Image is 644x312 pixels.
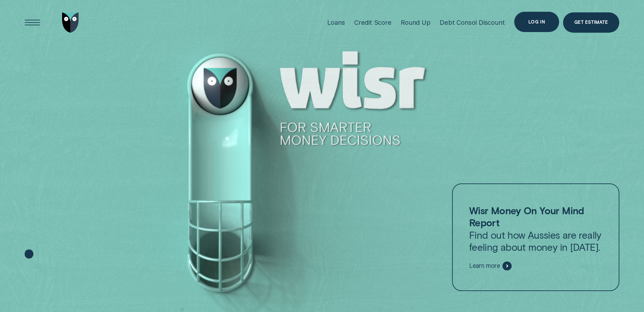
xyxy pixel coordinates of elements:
div: Credit Score [354,18,392,26]
div: Loans [327,18,345,26]
div: Round Up [401,18,430,26]
button: Open Menu [22,12,42,33]
div: Debt Consol Discount [440,18,505,26]
strong: Wisr Money On Your Mind Report [469,204,584,229]
a: Get Estimate [563,12,619,33]
img: Wisr [62,12,79,33]
a: Wisr Money On Your Mind ReportFind out how Aussies are really feeling about money in [DATE].Learn... [452,183,619,291]
button: Log in [514,12,559,32]
span: Learn more [469,262,500,270]
div: Log in [528,20,545,24]
p: Find out how Aussies are really feeling about money in [DATE]. [469,204,603,253]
